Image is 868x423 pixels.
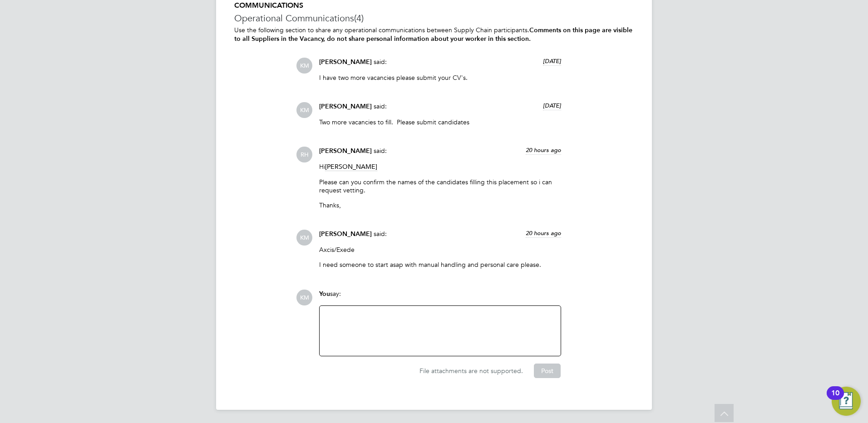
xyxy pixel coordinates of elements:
[296,58,312,74] span: KM
[319,147,372,155] span: [PERSON_NAME]
[354,12,364,24] span: (4)
[526,146,561,154] span: 20 hours ago
[319,261,561,269] p: I need someone to start asap with manual handling and personal care please.
[832,387,861,416] button: Open Resource Center, 10 new notifications
[319,246,561,254] p: Axcis/Exede
[831,393,839,405] div: 10
[319,162,561,171] p: Hi
[374,230,387,238] span: said:
[296,230,312,246] span: KM
[319,118,561,126] p: Two more vacancies to fill. Please submit candidates
[234,26,632,43] b: Comments on this page are visible to all Suppliers in the Vacancy, do not share personal informat...
[296,290,312,305] span: KM
[319,178,561,194] p: Please can you confirm the names of the candidates filling this placement so i can request vetting.
[526,229,561,237] span: 20 hours ago
[534,364,561,378] button: Post
[319,74,561,82] p: I have two more vacancies please submit your CV's.
[374,58,387,66] span: said:
[543,102,561,109] span: [DATE]
[319,290,561,305] div: say:
[319,58,372,66] span: [PERSON_NAME]
[296,102,312,118] span: KM
[319,230,372,238] span: [PERSON_NAME]
[319,201,561,209] p: Thanks,
[319,103,372,110] span: [PERSON_NAME]
[319,290,330,298] span: You
[296,147,312,162] span: RH
[325,162,377,171] span: [PERSON_NAME]
[234,12,634,24] h3: Operational Communications
[543,57,561,65] span: [DATE]
[234,26,634,43] p: Use the following section to share any operational communications between Supply Chain participants.
[234,1,634,10] h5: COMMUNICATIONS
[374,147,387,155] span: said:
[374,102,387,110] span: said:
[419,367,523,375] span: File attachments are not supported.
